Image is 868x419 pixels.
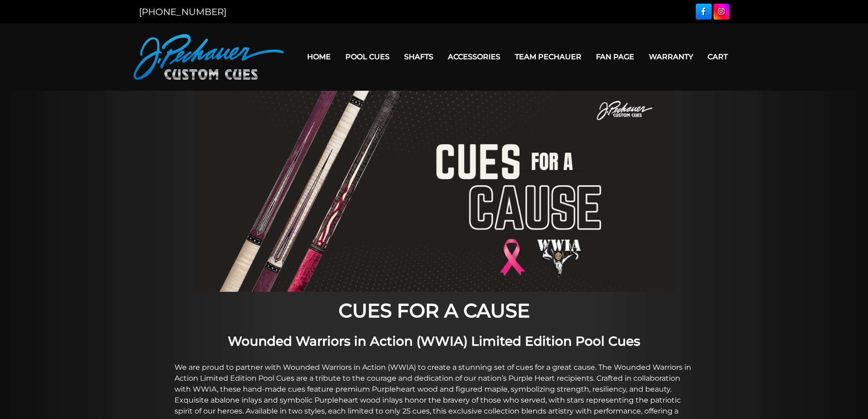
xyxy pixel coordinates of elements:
a: Team Pechauer [508,45,589,68]
strong: CUES FOR A CAUSE [339,299,530,322]
a: Shafts [397,45,441,68]
strong: Wounded Warriors in Action (WWIA) Limited Edition Pool Cues [228,333,640,349]
a: Pool Cues [338,45,397,68]
a: [PHONE_NUMBER] [139,6,226,17]
a: Home [300,45,338,68]
a: Accessories [441,45,508,68]
a: Cart [700,45,735,68]
a: Warranty [642,45,700,68]
img: Pechauer Custom Cues [134,34,284,80]
a: Fan Page [589,45,642,68]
